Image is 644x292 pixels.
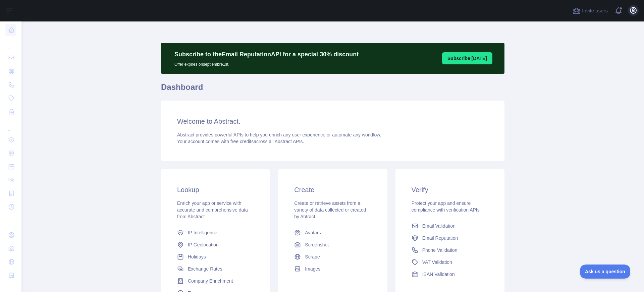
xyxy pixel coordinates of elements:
[174,59,359,67] p: Offer expires on septiembre 1st.
[305,253,320,260] span: Scrape
[174,263,257,275] a: Exchange Rates
[422,271,455,278] span: IBAN Validation
[305,266,320,272] span: Images
[294,200,366,219] span: Create or retrieve assets from a variety of data collected or created by Abtract
[5,214,16,228] div: ...
[188,253,206,260] span: Holidays
[412,200,480,213] span: Protect your app and ensure compliance with verification APIs
[409,220,491,232] a: Email Validation
[174,50,359,59] p: Subscribe to the Email Reputation API for a special 30 % discount
[177,132,381,137] span: Abstract provides powerful APIs to help you enrich any user experience or automate any workflow.
[174,251,257,263] a: Holidays
[422,247,458,253] span: Phone Validation
[188,241,219,248] span: IP Geolocation
[177,185,254,194] h3: Lookup
[422,259,452,266] span: VAT Validation
[442,52,492,64] button: Subscribe [DATE]
[409,232,491,244] a: Email Reputation
[161,82,504,98] h1: Dashboard
[177,117,488,126] h3: Welcome to Abstract.
[291,251,374,263] a: Scrape
[5,37,16,51] div: ...
[580,265,631,279] iframe: Toggle Customer Support
[291,239,374,251] a: Screenshot
[188,278,233,284] span: Company Enrichment
[177,200,248,219] span: Enrich your app or service with accurate and comprehensive data from Abstract
[582,7,608,15] span: Invite users
[305,241,329,248] span: Screenshot
[409,256,491,268] a: VAT Validation
[294,185,371,194] h3: Create
[174,227,257,239] a: IP Intelligence
[291,263,374,275] a: Images
[412,185,488,194] h3: Verify
[188,266,222,272] span: Exchange Rates
[177,139,304,144] span: Your account comes with across all Abstract APIs.
[174,275,257,287] a: Company Enrichment
[409,244,491,256] a: Phone Validation
[5,119,16,132] div: ...
[291,227,374,239] a: Avatars
[230,139,254,144] span: free credits
[409,268,491,280] a: IBAN Validation
[188,229,217,236] span: IP Intelligence
[422,223,455,229] span: Email Validation
[305,229,321,236] span: Avatars
[174,239,257,251] a: IP Geolocation
[422,235,458,241] span: Email Reputation
[571,5,609,16] button: Invite users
